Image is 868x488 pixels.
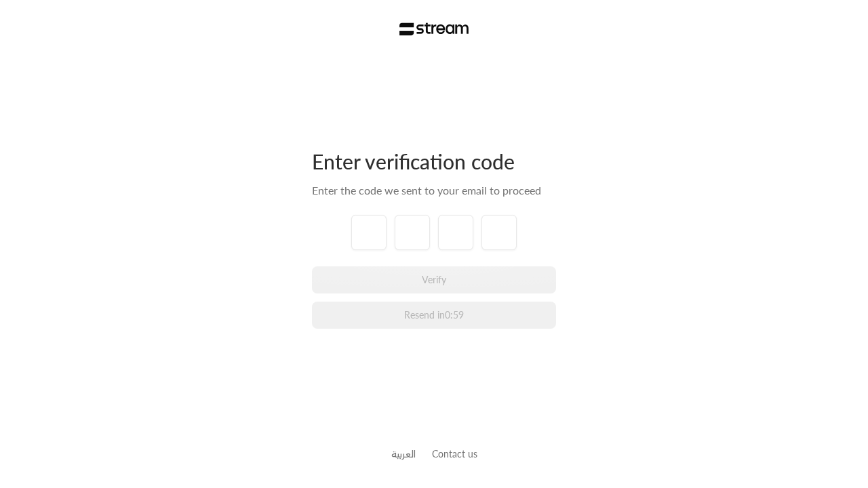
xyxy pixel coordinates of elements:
a: Contact us [432,448,477,460]
a: العربية [391,441,416,466]
div: Enter verification code [312,148,556,174]
button: Contact us [432,447,477,461]
img: Stream Logo [399,22,469,36]
div: Enter the code we sent to your email to proceed [312,182,556,199]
